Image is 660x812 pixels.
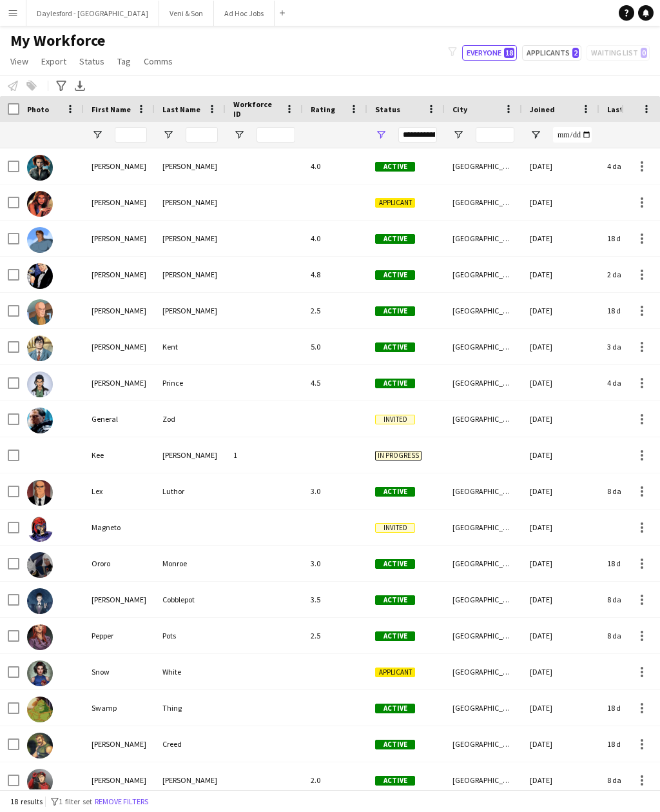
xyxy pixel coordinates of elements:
img: General Zod [27,408,53,433]
div: [DATE] [522,690,599,726]
span: Active [375,776,415,786]
span: Active [375,306,415,316]
span: Active [375,631,415,641]
span: Invited [375,523,415,533]
span: Export [41,55,66,67]
div: Monroe [155,546,226,581]
div: [GEOGRAPHIC_DATA] [445,726,522,762]
div: Thing [155,690,226,726]
div: [GEOGRAPHIC_DATA] [445,546,522,581]
div: [GEOGRAPHIC_DATA] [445,510,522,545]
button: Everyone18 [462,45,517,61]
div: [DATE] [522,473,599,509]
button: Open Filter Menu [452,129,464,141]
div: [PERSON_NAME] [155,437,226,473]
div: 4.0 [303,148,367,184]
div: [DATE] [522,148,599,184]
app-action-btn: Advanced filters [53,78,69,94]
a: Comms [139,53,178,70]
div: [PERSON_NAME] [155,221,226,256]
span: Active [375,379,415,388]
div: Cobblepot [155,582,226,617]
div: [GEOGRAPHIC_DATA] [445,257,522,292]
img: Clark Kent [27,335,53,361]
div: [DATE] [522,401,599,437]
div: [PERSON_NAME] [84,293,155,328]
img: Snow White [27,660,53,686]
img: Barbara Gorden [27,191,53,217]
div: [DATE] [522,654,599,689]
input: First Name Filter Input [115,127,147,143]
div: Creed [155,726,226,762]
div: [GEOGRAPHIC_DATA] [445,329,522,364]
div: Pepper [84,618,155,653]
div: Kee [84,437,155,473]
div: Pots [155,618,226,653]
div: [DATE] [522,221,599,256]
div: [DATE] [522,365,599,401]
div: [GEOGRAPHIC_DATA] [445,473,522,509]
img: Pepper Pots [27,624,53,650]
span: Rating [311,104,335,114]
div: [GEOGRAPHIC_DATA] [445,184,522,220]
span: Active [375,704,415,713]
div: [DATE] [522,184,599,220]
div: [GEOGRAPHIC_DATA] [445,221,522,256]
div: [GEOGRAPHIC_DATA] [445,690,522,726]
img: Wade Wilson [27,769,53,795]
button: Veni & Son [159,1,214,26]
div: [DATE] [522,510,599,545]
span: City [452,104,467,114]
span: Workforce ID [233,99,280,119]
input: Joined Filter Input [553,127,592,143]
span: First Name [92,104,131,114]
div: [GEOGRAPHIC_DATA] [445,654,522,689]
div: Swamp [84,690,155,726]
img: Diana Prince [27,371,53,397]
img: Victor Creed [27,733,53,758]
span: Last job [607,104,636,114]
span: Active [375,559,415,569]
img: Lex Luthor [27,480,53,506]
span: 2 [572,48,579,58]
span: 18 [504,48,514,58]
button: Remove filters [92,795,151,809]
div: 2.5 [303,293,367,328]
div: Zod [155,401,226,437]
span: Applicant [375,198,415,208]
div: 3.0 [303,546,367,581]
div: [PERSON_NAME] [155,257,226,292]
div: [DATE] [522,437,599,473]
span: Active [375,487,415,497]
div: [DATE] [522,257,599,292]
div: 1 [226,437,303,473]
a: Export [36,53,72,70]
button: Open Filter Menu [375,129,387,141]
div: [PERSON_NAME] [155,293,226,328]
span: Last Name [162,104,200,114]
div: [DATE] [522,762,599,798]
div: [PERSON_NAME] [84,148,155,184]
div: [DATE] [522,618,599,653]
div: 3.5 [303,582,367,617]
a: Tag [112,53,136,70]
div: White [155,654,226,689]
div: 2.5 [303,618,367,653]
div: [GEOGRAPHIC_DATA] [445,148,522,184]
div: 4.5 [303,365,367,401]
div: [DATE] [522,582,599,617]
div: Snow [84,654,155,689]
img: Ororo Monroe [27,552,53,578]
div: [PERSON_NAME] [84,365,155,401]
div: 2.0 [303,762,367,798]
img: Charles Xavier [27,299,53,325]
div: [PERSON_NAME] [84,762,155,798]
div: [GEOGRAPHIC_DATA] [445,401,522,437]
div: 3.0 [303,473,367,509]
span: Tag [117,55,131,67]
span: Status [375,104,400,114]
div: [DATE] [522,726,599,762]
img: Swamp Thing [27,697,53,722]
div: Luthor [155,473,226,509]
img: Amanda Briggs [27,155,53,181]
